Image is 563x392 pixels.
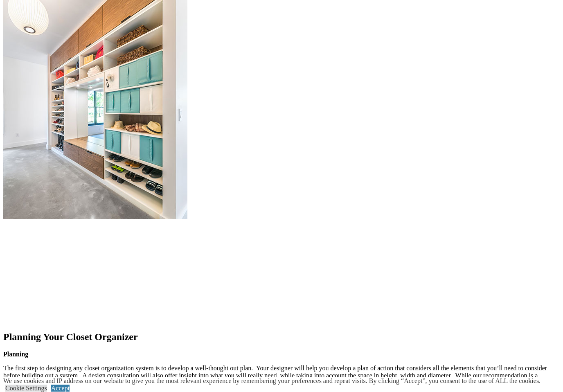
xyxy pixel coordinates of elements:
[51,385,70,392] a: Accept
[3,377,540,385] div: We use cookies and IP address on our website to give you the most relevant experience by remember...
[3,331,560,342] h2: Planning Your Closet Organizer
[3,351,28,358] strong: Planning
[3,365,560,387] p: The first step to designing any closet organization system is to develop a well-thought out plan....
[5,385,47,392] a: Cookie Settings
